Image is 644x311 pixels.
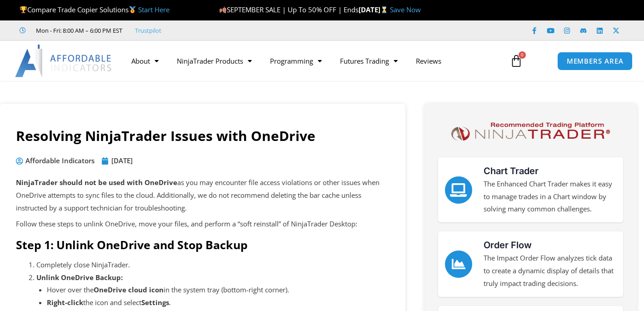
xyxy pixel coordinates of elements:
[15,45,113,77] img: LogoAI | Affordable Indicators – NinjaTrader
[557,52,633,70] a: MEMBERS AREA
[122,50,502,71] nav: Menu
[16,218,389,231] p: Follow these steps to unlink OneDrive, move your files, and perform a “soft reinstall” of NinjaTr...
[484,252,616,290] p: The Impact Order Flow analyzes tick data to create a dynamic display of details that truly impact...
[16,126,389,145] h1: Resolving NinjaTrader Issues with OneDrive
[519,51,526,59] span: 0
[47,296,390,309] li: the icon and select .
[47,298,83,307] strong: Right-click
[220,6,226,13] img: 🍂
[36,273,123,282] strong: Unlink OneDrive Backup:
[445,251,472,278] a: Order Flow
[381,6,388,13] img: ⌛
[261,50,331,71] a: Programming
[331,50,407,71] a: Futures Trading
[484,178,616,216] p: The Enhanced Chart Trader makes it easy to manage trades in a Chart window by solving many common...
[138,5,170,14] a: Start Here
[16,176,389,215] p: as you may encounter file access violations or other issues when OneDrive attempts to sync files ...
[111,156,133,165] time: [DATE]
[47,284,390,296] li: Hover over the in the system tray (bottom-right corner).
[135,26,161,35] a: Trustpilot
[36,259,389,271] li: Completely close NinjaTrader.
[447,120,614,144] img: NinjaTrader Logo | Affordable Indicators – NinjaTrader
[34,25,122,36] span: Mon - Fri: 8:00 AM – 6:00 PM EST
[129,6,136,13] img: 🥇
[168,50,261,71] a: NinjaTrader Products
[567,58,624,65] span: MEMBERS AREA
[16,178,177,187] strong: NinjaTrader should not be used with OneDrive
[484,240,532,251] a: Order Flow
[484,166,539,176] a: Chart Trader
[20,5,170,14] span: Compare Trade Copier Solutions
[141,298,169,307] strong: Settings
[122,50,168,71] a: About
[23,155,95,167] span: Affordable Indicators
[359,5,390,14] strong: [DATE]
[390,5,421,14] a: Save Now
[407,50,450,71] a: Reviews
[496,48,536,74] a: 0
[94,285,164,294] strong: OneDrive cloud icon
[219,5,359,14] span: SEPTEMBER SALE | Up To 50% OFF | Ends
[445,176,472,204] a: Chart Trader
[16,237,248,252] strong: Step 1: Unlink OneDrive and Stop Backup
[20,6,27,13] img: 🏆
